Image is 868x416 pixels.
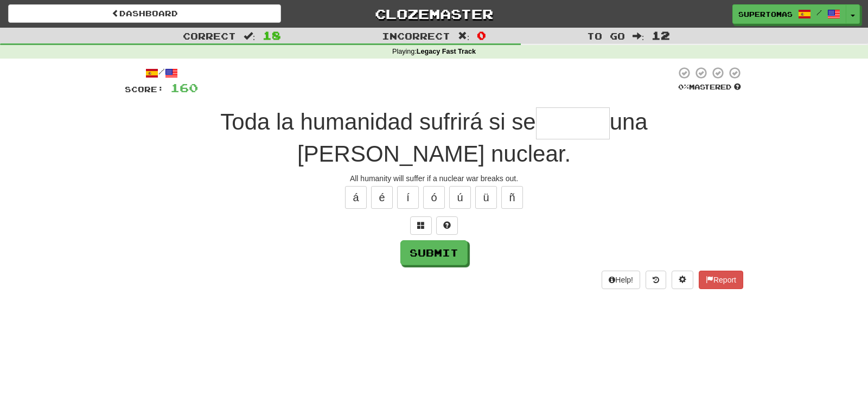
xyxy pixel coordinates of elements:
[423,186,445,209] button: ó
[125,85,164,94] span: Score:
[417,48,476,55] strong: Legacy Fast Track
[125,66,198,80] div: /
[652,29,670,42] span: 12
[371,186,393,209] button: é
[170,81,198,94] span: 160
[397,186,419,209] button: í
[449,186,471,209] button: ú
[738,9,793,19] span: SuperTomas
[587,30,625,41] span: To go
[8,4,281,23] a: Dashboard
[646,271,666,289] button: Round history (alt+y)
[345,186,367,209] button: á
[263,29,281,42] span: 18
[678,82,689,91] span: 0 %
[699,271,743,289] button: Report
[183,30,236,41] span: Correct
[816,9,822,16] span: /
[458,31,470,41] span: :
[676,82,743,92] div: Mastered
[220,109,535,135] span: Toda la humanidad sufrirá si se
[732,4,846,24] a: SuperTomas /
[633,31,644,41] span: :
[125,173,743,184] div: All humanity will suffer if a nuclear war breaks out.
[602,271,640,289] button: Help!
[244,31,256,41] span: :
[297,109,648,167] span: una [PERSON_NAME] nuclear.
[382,30,450,41] span: Incorrect
[436,216,458,235] button: Single letter hint - you only get 1 per sentence and score half the points! alt+h
[501,186,523,209] button: ñ
[477,29,486,42] span: 0
[410,216,432,235] button: Switch sentence to multiple choice alt+p
[297,4,570,23] a: Clozemaster
[475,186,497,209] button: ü
[400,240,468,265] button: Submit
